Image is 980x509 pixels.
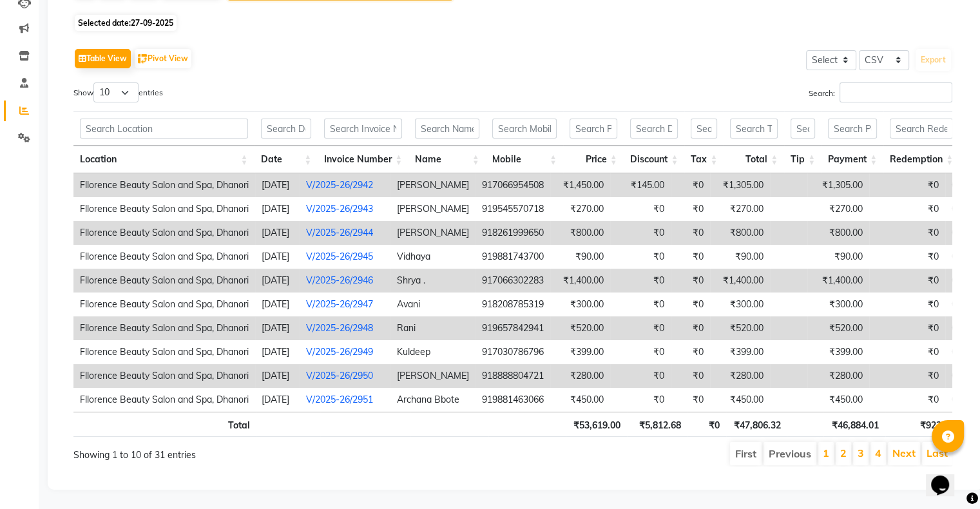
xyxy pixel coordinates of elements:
td: Fllorence Beauty Salon and Spa, Dhanori [73,269,255,293]
a: V/2025-26/2950 [306,370,373,381]
button: Table View [75,49,131,68]
td: ₹520.00 [807,316,869,340]
td: Fllorence Beauty Salon and Spa, Dhanori [73,293,255,316]
td: Kuldeep [390,340,476,364]
th: Discount: activate to sort column ascending [624,146,685,173]
th: Total [73,412,256,437]
td: ₹0 [869,316,945,340]
td: [DATE] [255,364,300,388]
input: Search Payment [828,119,877,139]
td: ₹0 [671,173,710,197]
td: 918208785319 [476,293,550,316]
th: Payment: activate to sort column ascending [821,146,883,173]
td: ₹1,450.00 [550,173,610,197]
td: 918888804721 [476,364,550,388]
td: 919881463066 [476,388,550,412]
td: 918261999650 [476,221,550,245]
td: ₹399.00 [710,340,770,364]
button: Pivot View [135,49,191,68]
td: Fllorence Beauty Salon and Spa, Dhanori [73,340,255,364]
td: ₹90.00 [807,245,869,269]
th: ₹0 [687,412,726,437]
td: Shrya . [390,269,476,293]
td: [PERSON_NAME] [390,221,476,245]
td: ₹399.00 [550,340,610,364]
input: Search Discount [630,119,678,139]
th: Price: activate to sort column ascending [563,146,624,173]
td: ₹0 [610,269,671,293]
td: ₹0 [610,221,671,245]
td: ₹0 [671,316,710,340]
td: ₹1,400.00 [550,269,610,293]
iframe: chat widget [926,457,967,496]
td: Fllorence Beauty Salon and Spa, Dhanori [73,197,255,221]
td: ₹0 [869,245,945,269]
span: 27-09-2025 [131,18,173,28]
select: Showentries [93,82,139,102]
td: ₹0 [610,316,671,340]
td: ₹450.00 [807,388,869,412]
th: Location: activate to sort column ascending [73,146,255,173]
button: Export [916,49,951,71]
td: 919881743700 [476,245,550,269]
td: ₹280.00 [550,364,610,388]
td: ₹0 [610,245,671,269]
td: ₹520.00 [710,316,770,340]
td: Fllorence Beauty Salon and Spa, Dhanori [73,316,255,340]
td: ₹280.00 [807,364,869,388]
td: ₹0 [671,340,710,364]
th: Mobile: activate to sort column ascending [486,146,563,173]
input: Search Date [261,119,312,139]
td: ₹450.00 [710,388,770,412]
th: Name: activate to sort column ascending [408,146,486,173]
td: ₹0 [671,388,710,412]
input: Search Tip [791,119,815,139]
td: Rani [390,316,476,340]
a: V/2025-26/2944 [306,227,373,238]
td: ₹270.00 [710,197,770,221]
td: [DATE] [255,245,300,269]
td: Fllorence Beauty Salon and Spa, Dhanori [73,221,255,245]
td: ₹0 [610,364,671,388]
input: Search Tax [691,119,717,139]
td: ₹0 [671,245,710,269]
a: 1 [823,447,829,459]
input: Search Mobile [492,119,557,139]
input: Search: [840,82,952,102]
input: Search Price [570,119,617,139]
td: ₹0 [671,293,710,316]
td: ₹0 [869,364,945,388]
td: [DATE] [255,316,300,340]
th: Total: activate to sort column ascending [724,146,784,173]
a: 2 [840,447,847,459]
td: ₹800.00 [550,221,610,245]
td: Avani [390,293,476,316]
th: Tax: activate to sort column ascending [684,146,724,173]
td: 917066954508 [476,173,550,197]
td: ₹0 [869,221,945,245]
a: V/2025-26/2951 [306,394,373,405]
input: Search Name [415,119,479,139]
th: ₹46,884.01 [823,412,885,437]
div: Showing 1 to 10 of 31 entries [73,441,428,462]
td: ₹90.00 [710,245,770,269]
td: Fllorence Beauty Salon and Spa, Dhanori [73,364,255,388]
td: ₹0 [671,197,710,221]
a: Next [892,447,916,459]
td: ₹1,305.00 [710,173,770,197]
input: Search Invoice Number [324,119,402,139]
td: [DATE] [255,173,300,197]
label: Search: [809,82,952,102]
input: Search Location [80,119,248,139]
td: 917066302283 [476,269,550,293]
td: [PERSON_NAME] [390,364,476,388]
td: ₹800.00 [807,221,869,245]
td: ₹0 [610,197,671,221]
td: [DATE] [255,269,300,293]
td: ₹0 [610,340,671,364]
td: Fllorence Beauty Salon and Spa, Dhanori [73,388,255,412]
span: Selected date: [75,15,177,31]
td: ₹0 [610,388,671,412]
td: [DATE] [255,197,300,221]
th: Redemption: activate to sort column ascending [883,146,959,173]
